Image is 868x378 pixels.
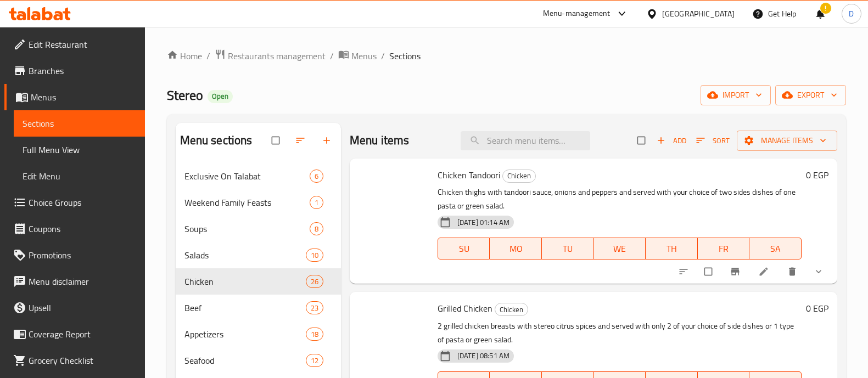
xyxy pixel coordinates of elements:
[176,268,341,295] div: Chicken26
[758,266,771,277] a: Edit menu item
[502,170,536,183] div: Chicken
[654,132,689,149] button: Add
[14,137,145,163] a: Full Menu View
[310,198,323,208] span: 1
[780,259,807,284] button: delete
[701,85,771,105] button: import
[288,128,315,153] span: Sort sections
[350,132,410,149] h2: Menu items
[4,242,145,268] a: Promotions
[184,354,306,367] span: Seafood
[4,321,145,347] a: Coverage Report
[306,250,323,261] span: 10
[338,49,377,63] a: Menus
[646,238,698,259] button: TH
[176,163,341,189] div: Exclusive On Talabat6
[184,328,306,341] span: Appetizers
[167,83,203,108] span: Stereo
[306,354,323,367] div: items
[503,170,535,182] span: Chicken
[167,49,846,63] nav: breadcrumb
[265,130,288,151] span: Select all sections
[215,49,326,63] a: Restaurants management
[453,217,514,228] span: [DATE] 01:14 AM
[4,189,145,216] a: Choice Groups
[176,216,341,242] div: Soups8
[807,259,833,284] button: show more
[29,275,136,288] span: Menu disclaimer
[310,170,323,183] div: items
[438,319,802,347] p: 2 grilled chicken breasts with stereo citrus spices and served with only 2 of your choice of side...
[698,261,721,282] span: Select to update
[23,117,136,130] span: Sections
[461,131,590,150] input: search
[208,92,233,101] span: Open
[31,91,136,104] span: Menus
[495,303,528,316] span: Chicken
[546,241,590,257] span: TU
[696,134,730,147] span: Sort
[184,275,306,288] span: Chicken
[306,328,323,341] div: items
[453,351,514,361] span: [DATE] 08:51 AM
[29,328,136,341] span: Coverage Report
[228,49,326,63] span: Restaurants management
[306,277,323,287] span: 26
[4,31,145,58] a: Edit Restaurant
[180,132,253,149] h2: Menu sections
[598,241,642,257] span: WE
[490,238,542,259] button: MO
[594,238,646,259] button: WE
[306,275,323,288] div: items
[389,49,421,63] span: Sections
[542,238,594,259] button: TU
[693,132,732,149] button: Sort
[310,224,323,234] span: 8
[671,259,698,284] button: sort-choices
[184,301,306,314] span: Beef
[310,171,323,182] span: 6
[14,110,145,137] a: Sections
[723,259,749,284] button: Branch-specific-item
[784,88,837,102] span: export
[749,238,802,259] button: SA
[438,300,492,317] span: Grilled Chicken
[654,132,689,149] span: Add item
[4,216,145,242] a: Coupons
[184,196,310,209] span: Weekend Family Feasts
[176,295,341,321] div: Beef23
[709,88,762,102] span: import
[737,131,837,151] button: Manage items
[702,241,746,257] span: FR
[176,189,341,216] div: Weekend Family Feasts1
[176,347,341,374] div: Seafood12
[208,90,233,103] div: Open
[29,64,136,77] span: Branches
[662,8,735,20] div: [GEOGRAPHIC_DATA]
[543,7,611,20] div: Menu-management
[14,163,145,189] a: Edit Menu
[4,84,145,110] a: Menus
[29,222,136,235] span: Coupons
[689,132,737,149] span: Sort items
[806,167,828,183] h6: 0 EGP
[29,249,136,262] span: Promotions
[381,49,385,63] li: /
[746,134,828,148] span: Manage items
[29,38,136,51] span: Edit Restaurant
[176,321,341,347] div: Appetizers18
[775,85,846,105] button: export
[184,170,310,183] span: Exclusive On Talabat
[176,242,341,268] div: Salads10
[849,8,854,20] span: D
[443,241,485,257] span: SU
[206,49,210,63] li: /
[438,185,802,213] p: Chicken thighs with tandoori sauce, onions and peppers and served with your choice of two sides d...
[351,49,377,63] span: Menus
[650,241,693,257] span: TH
[167,49,202,63] a: Home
